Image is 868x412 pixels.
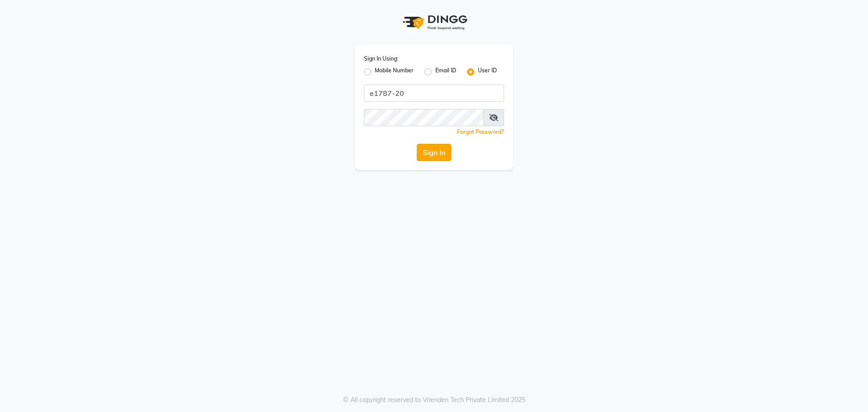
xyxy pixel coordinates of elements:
[364,109,484,126] input: Username
[435,66,456,77] label: Email ID
[398,9,470,36] img: logo1.svg
[417,144,451,161] button: Sign In
[364,85,504,102] input: Username
[457,128,504,135] a: Forgot Password?
[478,66,497,77] label: User ID
[375,66,414,77] label: Mobile Number
[364,55,398,63] label: Sign In Using:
